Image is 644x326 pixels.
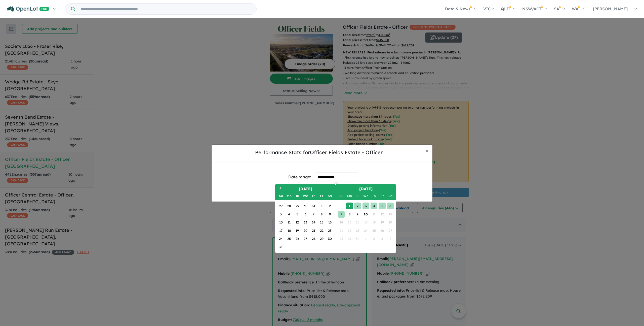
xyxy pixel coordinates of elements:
div: Not available Friday, September 26th, 2025 [379,227,385,234]
h2: [DATE] [336,186,396,192]
div: Choose Saturday, August 23rd, 2025 [327,227,333,234]
div: Month September, 2025 [337,202,394,243]
div: Not available Thursday, October 2nd, 2025 [371,235,377,242]
div: Not available Wednesday, September 17th, 2025 [363,219,369,226]
div: Friday [379,192,385,199]
div: Choose Saturday, September 6th, 2025 [387,203,394,209]
div: Choose Monday, August 11th, 2025 [286,219,293,226]
div: Choose Monday, August 4th, 2025 [286,211,293,218]
div: Month August, 2025 [277,202,334,251]
div: Choose Date [275,184,396,253]
div: Choose Monday, September 1st, 2025 [346,203,353,209]
div: Choose Thursday, August 28th, 2025 [310,235,317,242]
div: Not available Monday, September 29th, 2025 [346,235,353,242]
div: Not available Monday, September 22nd, 2025 [346,227,353,234]
div: Wednesday [302,192,309,199]
div: Not available Friday, September 19th, 2025 [379,219,385,226]
div: Choose Tuesday, August 12th, 2025 [294,219,301,226]
div: Choose Saturday, August 30th, 2025 [327,235,333,242]
div: Choose Sunday, August 3rd, 2025 [277,211,284,218]
div: Choose Wednesday, August 20th, 2025 [302,227,309,234]
div: Friday [318,192,325,199]
div: Not available Saturday, September 27th, 2025 [387,227,394,234]
div: Not available Monday, September 15th, 2025 [346,219,353,226]
h2: [DATE] [275,186,336,192]
span: × [426,148,428,154]
div: Sunday [338,192,345,199]
div: Not available Sunday, September 14th, 2025 [338,219,345,226]
div: Thursday [371,192,377,199]
div: Choose Wednesday, August 13th, 2025 [302,219,309,226]
div: Choose Thursday, August 7th, 2025 [310,211,317,218]
div: Date range: [288,174,311,180]
div: Monday [286,192,293,199]
div: Not available Sunday, September 21st, 2025 [338,227,345,234]
div: Choose Thursday, September 4th, 2025 [371,203,377,209]
div: Choose Sunday, July 27th, 2025 [277,203,284,209]
div: Choose Thursday, August 21st, 2025 [310,227,317,234]
div: Not available Saturday, September 13th, 2025 [387,211,394,218]
div: Not available Tuesday, September 30th, 2025 [354,235,361,242]
div: Choose Tuesday, September 9th, 2025 [354,211,361,218]
div: Choose Friday, August 8th, 2025 [318,211,325,218]
div: Choose Thursday, July 31st, 2025 [310,203,317,209]
div: Choose Friday, September 5th, 2025 [379,203,385,209]
div: Choose Sunday, August 17th, 2025 [277,227,284,234]
div: Choose Sunday, August 24th, 2025 [277,235,284,242]
div: Choose Wednesday, September 3rd, 2025 [363,203,369,209]
div: Choose Wednesday, August 6th, 2025 [302,211,309,218]
span: [PERSON_NAME]... [593,6,631,11]
div: Choose Sunday, September 7th, 2025 [338,211,345,218]
div: Choose Sunday, August 31st, 2025 [277,244,284,250]
div: Choose Saturday, August 2nd, 2025 [327,203,333,209]
div: Not available Friday, October 3rd, 2025 [379,235,385,242]
div: Choose Tuesday, August 19th, 2025 [294,227,301,234]
div: Choose Monday, July 28th, 2025 [286,203,293,209]
div: Choose Monday, August 25th, 2025 [286,235,293,242]
div: Not available Saturday, October 4th, 2025 [387,235,394,242]
div: Not available Thursday, September 18th, 2025 [371,219,377,226]
div: Choose Wednesday, September 10th, 2025 [363,211,369,218]
div: Choose Thursday, August 14th, 2025 [310,219,317,226]
div: Sunday [277,192,284,199]
div: Saturday [327,192,333,199]
div: Not available Thursday, September 11th, 2025 [371,211,377,218]
div: Not available Sunday, September 28th, 2025 [338,235,345,242]
div: Not available Wednesday, October 1st, 2025 [363,235,369,242]
div: Not available Friday, September 12th, 2025 [379,211,385,218]
div: Not available Tuesday, September 16th, 2025 [354,219,361,226]
button: Previous Month [276,185,284,193]
div: Choose Friday, August 15th, 2025 [318,219,325,226]
div: Choose Tuesday, September 2nd, 2025 [354,203,361,209]
div: Choose Sunday, August 10th, 2025 [277,219,284,226]
div: Choose Tuesday, August 26th, 2025 [294,235,301,242]
div: Tuesday [354,192,361,199]
div: Choose Wednesday, August 27th, 2025 [302,235,309,242]
div: Choose Friday, August 22nd, 2025 [318,227,325,234]
div: Choose Friday, August 29th, 2025 [318,235,325,242]
div: Wednesday [363,192,369,199]
div: Choose Saturday, August 9th, 2025 [327,211,333,218]
div: Not available Saturday, September 20th, 2025 [387,219,394,226]
div: Saturday [387,192,394,199]
div: Not available Tuesday, September 23rd, 2025 [354,227,361,234]
div: Not available Thursday, September 25th, 2025 [371,227,377,234]
div: Choose Tuesday, July 29th, 2025 [294,203,301,209]
div: Not available Wednesday, September 24th, 2025 [363,227,369,234]
div: Choose Tuesday, August 5th, 2025 [294,211,301,218]
div: Choose Wednesday, July 30th, 2025 [302,203,309,209]
div: Choose Monday, August 18th, 2025 [286,227,293,234]
div: Tuesday [294,192,301,199]
h5: Performance Stats for Officer Fields Estate - Officer [216,149,422,156]
div: Choose Friday, August 1st, 2025 [318,203,325,209]
div: Choose Monday, September 8th, 2025 [346,211,353,218]
img: Openlot PRO Logo White [7,6,49,12]
div: Choose Saturday, August 16th, 2025 [327,219,333,226]
div: Thursday [310,192,317,199]
input: Try estate name, suburb, builder or developer [76,4,255,14]
div: Monday [346,192,353,199]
